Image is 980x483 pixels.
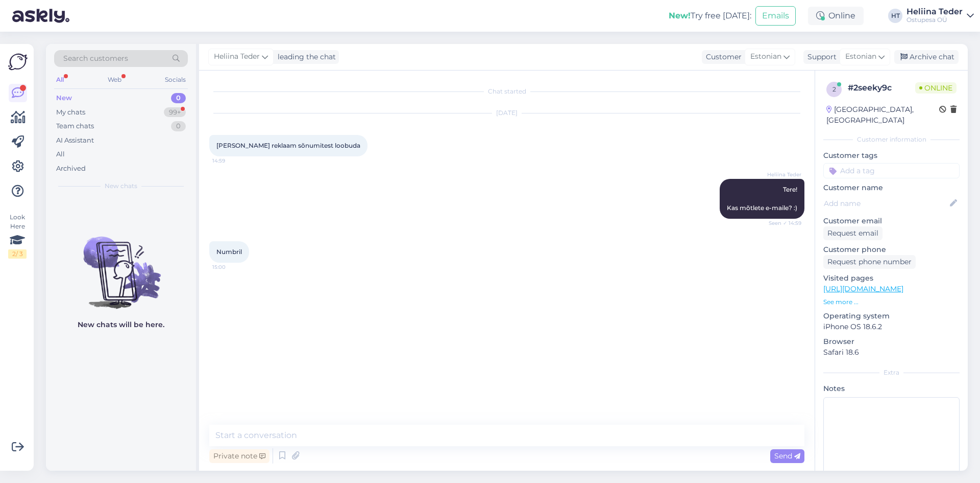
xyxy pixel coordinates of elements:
span: New chats [105,181,137,191]
span: 15:00 [212,263,251,271]
p: See more ... [823,297,960,307]
div: HT [888,9,902,23]
b: New! [669,11,691,20]
div: Customer information [823,135,960,144]
input: Add a tag [823,163,960,178]
p: Notes [823,383,960,394]
button: Emails [755,6,796,26]
span: Send [774,451,800,461]
div: Archived [56,164,86,174]
div: Archive chat [894,50,959,64]
p: Customer name [823,182,960,193]
span: Estonian [845,51,876,62]
div: Heliina Teder [906,8,963,16]
div: All [56,149,65,159]
div: Look Here [8,213,27,259]
div: Support [803,52,837,62]
a: [URL][DOMAIN_NAME] [823,284,903,293]
div: New [56,93,72,103]
span: Numbril [216,248,242,256]
div: Private note [209,449,269,463]
div: Web [106,73,124,86]
div: # 2seeky9c [848,82,915,94]
span: 14:59 [212,157,251,165]
p: New chats will be here. [78,319,164,330]
p: Operating system [823,311,960,321]
div: Socials [163,73,188,86]
p: iPhone OS 18.6.2 [823,321,960,332]
div: Chat started [209,87,804,96]
div: Extra [823,368,960,377]
span: Seen ✓ 14:59 [763,219,801,227]
div: 99+ [164,107,186,118]
div: [GEOGRAPHIC_DATA], [GEOGRAPHIC_DATA] [826,104,939,126]
div: Customer [702,52,742,62]
p: Customer phone [823,244,960,255]
span: Online [915,82,957,94]
div: Try free [DATE]: [669,10,751,22]
div: 0 [171,121,186,131]
div: All [54,73,66,86]
div: leading the chat [274,52,336,62]
div: [DATE] [209,108,804,118]
div: 0 [171,93,186,103]
p: Customer email [823,216,960,226]
span: Heliina Teder [214,51,260,62]
p: Customer tags [823,150,960,161]
div: 2 / 3 [8,249,27,259]
p: Browser [823,336,960,347]
span: Search customers [63,53,128,64]
div: Request email [823,226,883,240]
img: No chats [46,218,196,310]
span: Estonian [750,51,781,62]
a: Heliina TederOstupesa OÜ [906,8,974,24]
span: [PERSON_NAME] reklaam sõnumitest loobuda [216,142,360,149]
input: Add name [824,198,948,209]
p: Safari 18.6 [823,347,960,358]
div: Online [808,7,864,25]
span: 2 [832,85,836,93]
div: Request phone number [823,255,916,269]
span: Heliina Teder [763,171,801,178]
p: Visited pages [823,273,960,284]
div: AI Assistant [56,135,94,146]
img: Askly Logo [8,52,28,72]
div: My chats [56,107,85,118]
div: Ostupesa OÜ [906,16,963,24]
div: Team chats [56,121,94,131]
